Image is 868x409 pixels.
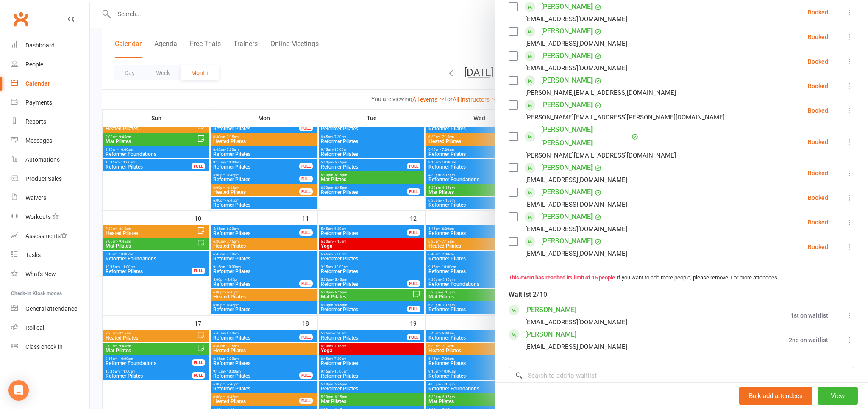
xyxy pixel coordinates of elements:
[808,34,828,40] div: Booked
[525,303,576,317] a: [PERSON_NAME]
[541,98,593,112] a: [PERSON_NAME]
[818,387,858,405] button: View
[11,74,89,93] a: Calendar
[525,112,725,123] div: [PERSON_NAME][EMAIL_ADDRESS][PERSON_NAME][DOMAIN_NAME]
[11,169,89,188] a: Product Sales
[525,317,627,328] div: [EMAIL_ADDRESS][DOMAIN_NAME]
[533,289,547,301] div: 2/10
[8,380,29,401] div: Open Intercom Messenger
[525,224,627,235] div: [EMAIL_ADDRESS][DOMAIN_NAME]
[509,367,854,384] input: Search to add to waitlist
[11,227,89,246] a: Assessments
[541,49,593,63] a: [PERSON_NAME]
[789,337,828,343] div: 2nd on waitlist
[11,337,89,356] a: Class kiosk mode
[25,343,63,350] div: Class check-in
[509,289,547,301] div: Waitlist
[25,324,45,331] div: Roll call
[11,131,89,150] a: Messages
[525,38,627,49] div: [EMAIL_ADDRESS][DOMAIN_NAME]
[541,74,593,87] a: [PERSON_NAME]
[11,265,89,284] a: What's New
[25,232,67,239] div: Assessments
[509,274,854,282] div: If you want to add more people, please remove 1 or more attendees.
[25,213,51,220] div: Workouts
[10,8,31,30] a: Clubworx
[541,161,593,174] a: [PERSON_NAME]
[525,174,627,185] div: [EMAIL_ADDRESS][DOMAIN_NAME]
[25,175,62,182] div: Product Sales
[808,219,828,225] div: Booked
[525,328,576,341] a: [PERSON_NAME]
[11,188,89,207] a: Waivers
[11,246,89,265] a: Tasks
[790,312,828,318] div: 1st on waitlist
[541,210,593,224] a: [PERSON_NAME]
[25,156,60,163] div: Automations
[808,170,828,176] div: Booked
[525,248,627,259] div: [EMAIL_ADDRESS][DOMAIN_NAME]
[25,118,46,125] div: Reports
[11,36,89,55] a: Dashboard
[541,185,593,199] a: [PERSON_NAME]
[25,61,43,68] div: People
[541,235,593,248] a: [PERSON_NAME]
[11,55,89,74] a: People
[525,199,627,210] div: [EMAIL_ADDRESS][DOMAIN_NAME]
[525,87,676,98] div: [PERSON_NAME][EMAIL_ADDRESS][DOMAIN_NAME]
[11,150,89,169] a: Automations
[525,63,627,74] div: [EMAIL_ADDRESS][DOMAIN_NAME]
[808,58,828,64] div: Booked
[25,137,52,144] div: Messages
[808,139,828,145] div: Booked
[525,150,676,161] div: [PERSON_NAME][EMAIL_ADDRESS][DOMAIN_NAME]
[808,108,828,113] div: Booked
[541,123,629,150] a: [PERSON_NAME] [PERSON_NAME]
[808,244,828,250] div: Booked
[25,194,46,201] div: Waivers
[808,9,828,15] div: Booked
[25,80,50,87] div: Calendar
[11,93,89,112] a: Payments
[25,271,56,277] div: What's New
[11,318,89,337] a: Roll call
[11,299,89,318] a: General attendance kiosk mode
[808,195,828,201] div: Booked
[25,99,52,106] div: Payments
[739,387,812,405] button: Bulk add attendees
[509,274,617,281] strong: This event has reached its limit of 15 people.
[25,42,55,49] div: Dashboard
[11,112,89,131] a: Reports
[525,14,627,25] div: [EMAIL_ADDRESS][DOMAIN_NAME]
[11,207,89,227] a: Workouts
[25,305,77,312] div: General attendance
[525,341,627,352] div: [EMAIL_ADDRESS][DOMAIN_NAME]
[541,25,593,38] a: [PERSON_NAME]
[808,83,828,89] div: Booked
[25,251,41,258] div: Tasks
